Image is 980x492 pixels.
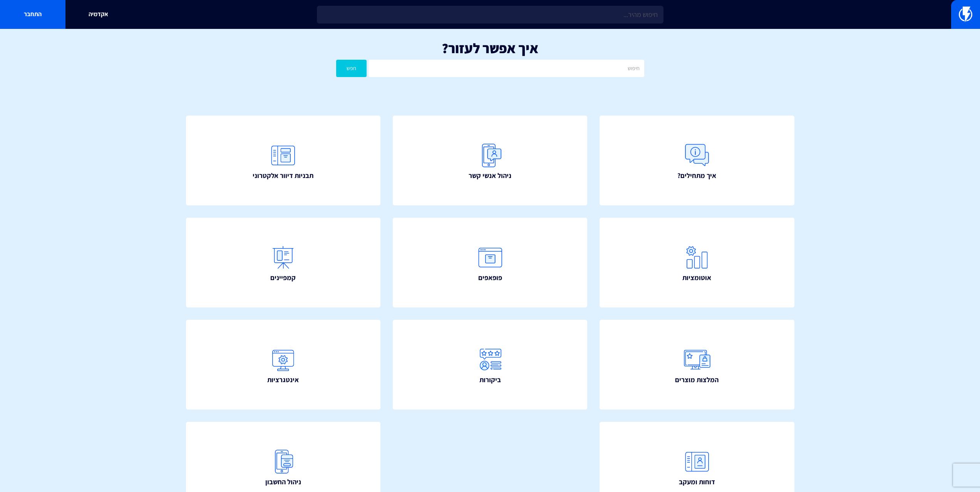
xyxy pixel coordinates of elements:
a: קמפיינים [186,218,381,307]
h1: איך אפשר לעזור? [12,40,968,56]
a: אוטומציות [600,218,794,307]
span: תבניות דיוור אלקטרוני [253,171,313,181]
button: חפש [336,60,367,77]
a: ביקורות [393,320,588,410]
a: המלצות מוצרים [600,320,794,410]
span: ניהול אנשי קשר [469,171,511,181]
span: אינטגרציות [267,375,299,385]
span: קמפיינים [270,273,296,283]
span: ביקורות [479,375,501,385]
a: תבניות דיוור אלקטרוני [186,116,381,205]
a: אינטגרציות [186,320,381,410]
span: איך מתחילים? [677,171,716,181]
a: איך מתחילים? [600,116,794,205]
input: חיפוש [369,60,644,77]
span: ניהול החשבון [265,477,301,487]
a: פופאפים [393,218,588,307]
a: ניהול אנשי קשר [393,116,588,205]
input: חיפוש מהיר... [317,6,663,24]
span: פופאפים [478,273,502,283]
span: אוטומציות [682,273,711,283]
span: המלצות מוצרים [675,375,719,385]
span: דוחות ומעקב [679,477,715,487]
